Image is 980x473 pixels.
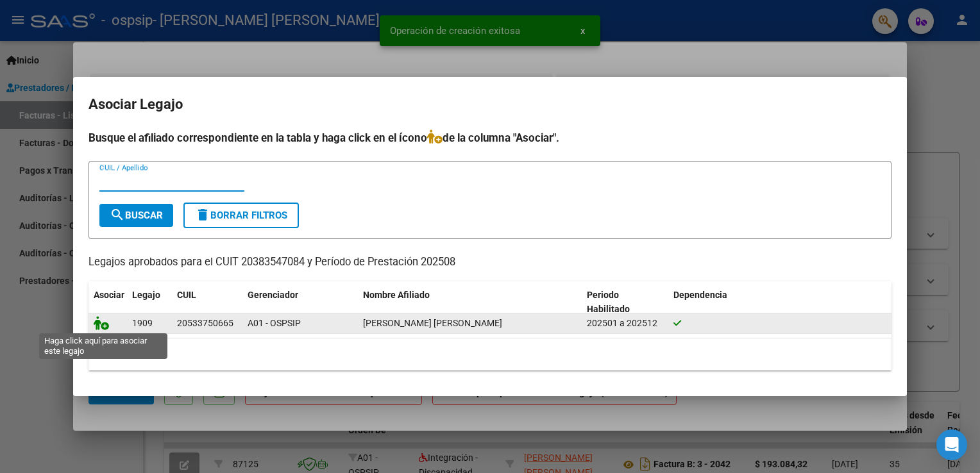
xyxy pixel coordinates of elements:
span: Buscar [110,210,163,221]
span: 1909 [132,318,153,328]
span: AYALA BELTRAN TOMAS BENJAMIN [363,318,502,328]
datatable-header-cell: Legajo [127,281,172,324]
div: 202501 a 202512 [587,316,663,331]
mat-icon: delete [195,207,210,222]
datatable-header-cell: Nombre Afiliado [358,281,582,324]
p: Legajos aprobados para el CUIT 20383547084 y Período de Prestación 202508 [89,254,891,270]
span: Dependencia [673,290,727,300]
span: Borrar Filtros [195,210,287,221]
span: Periodo Habilitado [587,290,630,315]
datatable-header-cell: Gerenciador [242,281,358,324]
span: CUIL [177,290,196,300]
span: Legajo [132,290,160,300]
h4: Busque el afiliado correspondiente en la tabla y haga click en el ícono de la columna "Asociar". [89,129,891,146]
span: Nombre Afiliado [363,290,430,300]
button: Borrar Filtros [183,203,299,228]
datatable-header-cell: Dependencia [668,281,892,324]
datatable-header-cell: CUIL [172,281,242,324]
div: Open Intercom Messenger [936,429,967,460]
span: Gerenciador [248,290,298,300]
h2: Asociar Legajo [89,92,891,117]
datatable-header-cell: Asociar [89,281,127,324]
datatable-header-cell: Periodo Habilitado [582,281,668,324]
mat-icon: search [110,207,125,222]
button: Buscar [99,204,173,227]
span: Asociar [94,290,124,300]
div: 1 registros [89,338,891,370]
span: A01 - OSPSIP [248,318,301,328]
div: 20533750665 [177,316,233,331]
